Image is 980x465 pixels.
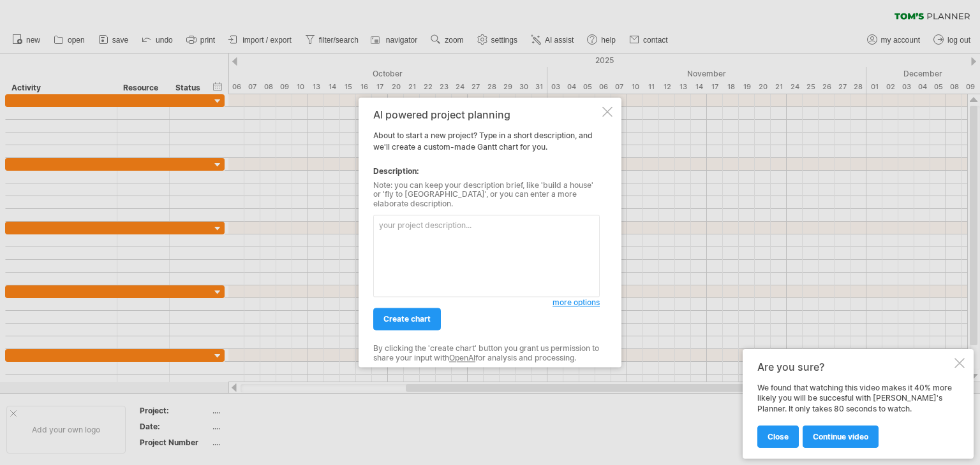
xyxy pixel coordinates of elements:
[553,298,600,308] span: more options
[373,109,600,355] div: About to start a new project? Type in a short description, and we'll create a custom-made Gantt c...
[813,432,868,441] span: continue video
[449,353,475,362] a: OpenAI
[757,383,952,447] div: We found that watching this video makes it 40% more likely you will be succesful with [PERSON_NAM...
[553,297,600,309] a: more options
[373,109,600,120] div: AI powered project planning
[373,166,600,177] div: Description:
[373,308,441,331] a: create chart
[373,181,600,208] div: Note: you can keep your description brief, like 'build a house' or 'fly to [GEOGRAPHIC_DATA]', or...
[757,426,799,448] a: close
[383,315,431,324] span: create chart
[768,432,789,441] span: close
[373,345,600,363] div: By clicking the 'create chart' button you grant us permission to share your input with for analys...
[803,426,879,448] a: continue video
[757,361,952,373] div: Are you sure?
